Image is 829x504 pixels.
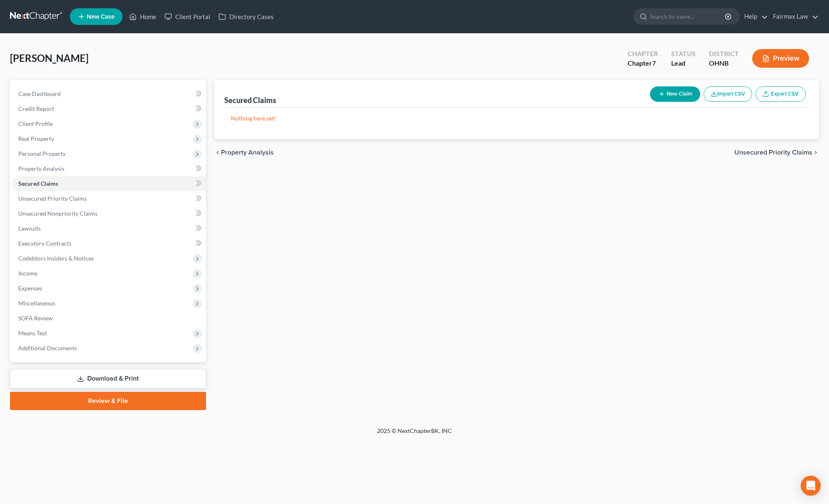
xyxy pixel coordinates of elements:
[18,210,98,217] span: Unsecured Nonpriority Claims
[160,9,214,24] a: Client Portal
[650,86,700,102] button: New Claim
[214,149,274,156] button: chevron_left Property Analysis
[18,285,42,292] span: Expenses
[755,86,806,102] a: Export CSV
[87,14,115,20] span: New Case
[18,120,53,127] span: Client Profile
[801,476,821,496] div: Open Intercom Messenger
[18,255,94,262] span: Codebtors Insiders & Notices
[12,176,206,191] a: Secured Claims
[231,114,802,123] p: Nothing here yet!
[18,225,41,232] span: Lawsuits
[628,59,658,68] div: Chapter
[812,149,819,156] i: chevron_right
[18,315,53,322] span: SOFA Review
[125,9,160,24] a: Home
[18,165,64,172] span: Property Analysis
[10,392,206,410] a: Review & File
[734,149,819,156] button: Unsecured Priority Claims chevron_right
[628,49,658,59] div: Chapter
[652,59,656,67] span: 7
[18,180,58,187] span: Secured Claims
[10,369,206,388] a: Download & Print
[752,49,809,68] button: Preview
[18,270,37,277] span: Income
[671,59,696,68] div: Lead
[214,149,221,156] i: chevron_left
[769,9,819,24] a: Fairmax Law
[18,240,71,247] span: Executory Contracts
[12,191,206,206] a: Unsecured Priority Claims
[671,49,696,59] div: Status
[18,90,61,97] span: Case Dashboard
[18,300,55,307] span: Miscellaneous
[12,311,206,326] a: SOFA Review
[650,9,726,24] input: Search by name...
[18,105,54,112] span: Credit Report
[12,206,206,221] a: Unsecured Nonpriority Claims
[18,195,87,202] span: Unsecured Priority Claims
[18,150,66,157] span: Personal Property
[12,221,206,236] a: Lawsuits
[10,52,88,64] span: [PERSON_NAME]
[704,86,752,102] button: Import CSV
[18,135,54,142] span: Real Property
[221,149,274,156] span: Property Analysis
[12,101,206,116] a: Credit Report
[12,86,206,101] a: Case Dashboard
[18,344,77,352] span: Additional Documents
[709,49,739,59] div: District
[12,161,206,176] a: Property Analysis
[178,427,651,442] div: 2025 © NextChapterBK, INC
[214,9,278,24] a: Directory Cases
[740,9,768,24] a: Help
[18,329,47,337] span: Means Test
[224,95,276,105] div: Secured Claims
[734,149,812,156] span: Unsecured Priority Claims
[12,236,206,251] a: Executory Contracts
[709,59,739,68] div: OHNB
